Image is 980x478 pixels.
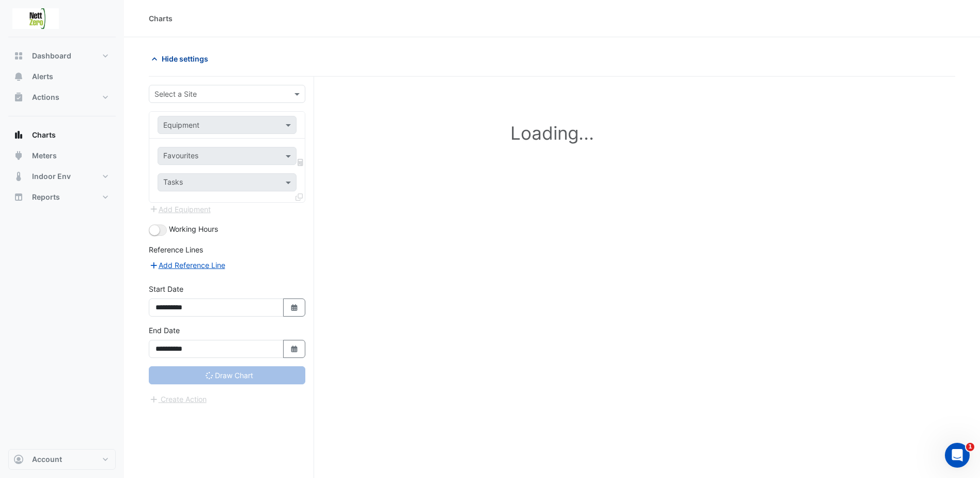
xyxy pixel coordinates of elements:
fa-icon: Select Date [290,345,299,353]
app-escalated-ticket-create-button: Please wait for charts to finish loading [149,394,207,402]
h1: Loading... [172,122,932,144]
button: Add Reference Line [149,259,226,271]
span: Clone Favourites and Tasks from this Equipment to other Equipment [295,192,303,201]
div: Tasks [162,176,183,190]
span: Account [32,454,62,465]
span: Dashboard [32,51,71,61]
button: Meters [8,145,116,166]
app-icon: Reports [13,192,24,202]
button: Account [8,449,116,470]
app-icon: Alerts [13,71,24,82]
app-icon: Dashboard [13,51,24,61]
button: Charts [8,125,116,145]
iframe: Intercom live chat [945,443,970,468]
img: Company Logo [12,8,59,29]
button: Hide settings [149,50,215,68]
span: Alerts [32,71,53,82]
label: Start Date [149,283,183,294]
label: Reference Lines [149,244,203,255]
app-icon: Charts [13,130,24,140]
button: Indoor Env [8,166,116,187]
span: Actions [32,92,59,102]
span: Reports [32,192,60,202]
app-icon: Meters [13,151,24,161]
span: 1 [966,443,974,451]
button: Dashboard [8,46,116,66]
label: End Date [149,325,180,336]
app-icon: Actions [13,92,24,102]
div: Favourites [162,150,198,163]
span: Working Hours [169,225,218,233]
button: Actions [8,87,116,108]
button: Reports [8,187,116,207]
span: Charts [32,130,56,140]
app-icon: Indoor Env [13,171,24,182]
div: Charts [149,13,173,24]
span: Choose Function [296,158,305,167]
span: Meters [32,151,57,161]
button: Alerts [8,66,116,87]
span: Indoor Env [32,171,71,182]
fa-icon: Select Date [290,303,299,312]
span: Hide settings [162,53,208,64]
